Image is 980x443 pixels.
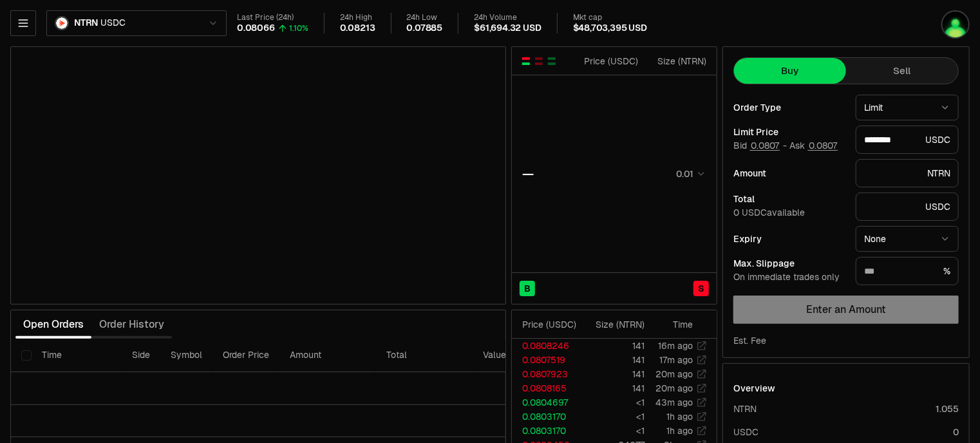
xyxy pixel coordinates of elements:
[666,411,693,422] time: 1h ago
[237,13,308,23] div: Last Price (24h)
[733,234,845,243] div: Expiry
[655,397,693,408] time: 43m ago
[581,339,645,353] td: 141
[212,339,279,372] th: Order Price
[512,367,581,381] td: 0.0807923
[733,259,845,268] div: Max. Slippage
[512,381,581,395] td: 0.0808165
[512,395,581,410] td: 0.0804697
[659,354,693,366] time: 17m ago
[733,194,845,203] div: Total
[547,56,557,66] button: Show Buy Orders Only
[856,226,959,252] button: None
[512,339,581,353] td: 0.0808246
[856,126,959,154] div: USDC
[655,368,693,380] time: 20m ago
[581,410,645,424] td: <1
[655,318,693,331] div: Time
[521,56,531,66] button: Show Buy and Sell Orders
[733,169,845,178] div: Amount
[666,425,693,437] time: 1h ago
[522,165,534,183] div: —
[749,140,780,151] button: 0.0807
[856,95,959,120] button: Limit
[407,23,443,34] div: 0.07885
[733,382,775,395] div: Overview
[733,426,759,438] div: USDC
[733,334,766,347] div: Est. Fee
[733,207,805,218] span: 0 USDC available
[733,140,787,152] span: Bid -
[953,426,959,438] div: 0
[733,103,845,112] div: Order Type
[512,410,581,424] td: 0.0803170
[789,140,838,152] span: Ask
[846,58,958,84] button: Sell
[473,339,516,372] th: Value
[74,17,98,29] span: NTRN
[340,13,375,23] div: 24h High
[100,17,125,29] span: USDC
[32,339,122,372] th: Time
[649,55,706,68] div: Size ( NTRN )
[474,23,541,34] div: $61,694.32 USD
[733,127,845,137] div: Limit Price
[11,47,505,304] iframe: Financial Chart
[672,166,706,182] button: 0.01
[592,318,645,331] div: Size ( NTRN )
[512,424,581,438] td: 0.0803170
[856,257,959,285] div: %
[573,23,647,34] div: $48,703,395 USD
[581,55,638,68] div: Price ( USDC )
[474,13,541,23] div: 24h Volume
[943,12,968,37] img: Ferno
[522,318,581,331] div: Price ( USDC )
[15,312,91,337] button: Open Orders
[734,58,846,84] button: Buy
[407,13,443,23] div: 24h Low
[658,340,693,352] time: 16m ago
[733,272,845,283] div: On immediate trades only
[856,159,959,187] div: NTRN
[512,353,581,367] td: 0.0807519
[856,193,959,221] div: USDC
[733,402,757,415] div: NTRN
[524,282,531,295] span: B
[376,339,473,372] th: Total
[56,17,68,29] img: NTRN Logo
[581,353,645,367] td: 141
[279,339,376,372] th: Amount
[581,381,645,395] td: 141
[936,402,959,415] div: 1.055
[807,140,838,151] button: 0.0807
[340,23,375,34] div: 0.08213
[698,282,704,295] span: S
[122,339,160,372] th: Side
[160,339,212,372] th: Symbol
[573,13,647,23] div: Mkt cap
[237,23,275,34] div: 0.08066
[534,56,544,66] button: Show Sell Orders Only
[91,312,172,337] button: Order History
[21,350,32,361] button: Select all
[581,424,645,438] td: <1
[289,23,308,33] div: 1.10%
[581,395,645,410] td: <1
[581,367,645,381] td: 141
[655,382,693,394] time: 20m ago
